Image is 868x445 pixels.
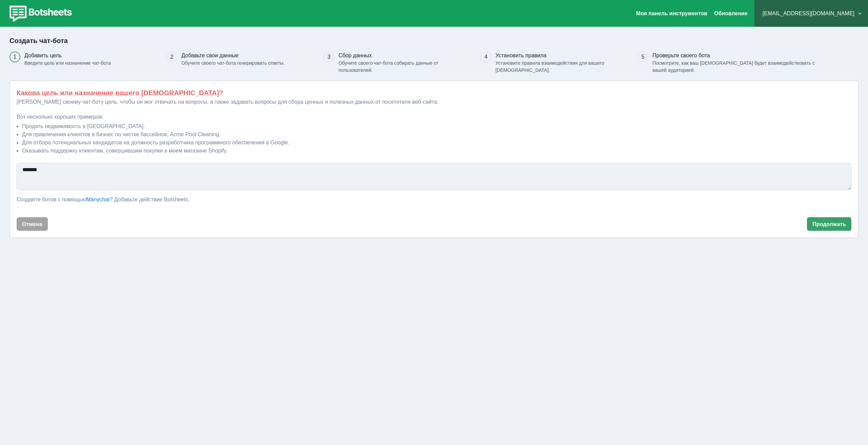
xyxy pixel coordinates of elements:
[17,197,86,202] font: Создаёте ботов с помощью
[807,217,851,231] button: Продолжать
[24,53,62,58] font: Добавить цель
[328,54,331,60] font: 3
[714,11,748,16] font: Обновление
[22,140,290,145] font: Для отбора потенциальных кандидатов на должность разработчика программного обеспечения в Google.
[22,123,145,129] font: Продать недвижимость в [GEOGRAPHIC_DATA].
[495,53,547,58] font: Установить правила
[812,221,846,227] font: Продолжать
[86,197,110,202] a: Manychat
[9,52,859,74] div: Прогресс
[22,132,221,137] font: Для привлечения клиентов в бизнес по чистке бассейнов, Acme Pool Cleaning.
[760,7,863,20] button: [EMAIL_ADDRESS][DOMAIN_NAME]
[17,89,223,97] font: Какова цель или назначение вашего [DEMOGRAPHIC_DATA]?
[110,197,190,202] font: ? Добавьте действие Botsheets.
[652,53,710,58] font: Проверьте своего бота
[14,54,17,60] font: 1
[636,11,707,16] a: Моя панель инструментов
[22,221,42,227] font: Отмена
[171,54,174,60] font: 2
[17,99,438,105] font: [PERSON_NAME] своему чат-боту цель, чтобы он мог отвечать на вопросы, а также задавать вопросы дл...
[5,4,74,23] img: botsheets-logo.png
[642,54,645,60] font: 5
[181,60,285,66] font: Обучите своего чат-бота генерировать ответы.
[181,53,239,58] font: Добавьте свои данные
[652,60,815,73] font: Посмотрите, как ваш [DEMOGRAPHIC_DATA] будет взаимодействовать с вашей аудиторией.
[17,114,104,120] font: Вот несколько хороших примеров:
[9,37,68,44] font: Создать чат-бота
[17,217,48,231] button: Отмена
[338,60,438,73] font: Обучите своего чат-бота собирать данные от пользователей.
[485,54,488,60] font: 4
[495,60,604,73] font: Установите правила взаимодействия для вашего [DEMOGRAPHIC_DATA].
[338,53,372,58] font: Сбор данных
[22,148,228,154] font: Оказывать поддержку клиентам, совершившим покупки в моем магазине Shopify.
[24,60,111,66] font: Введите цель или назначение чат-бота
